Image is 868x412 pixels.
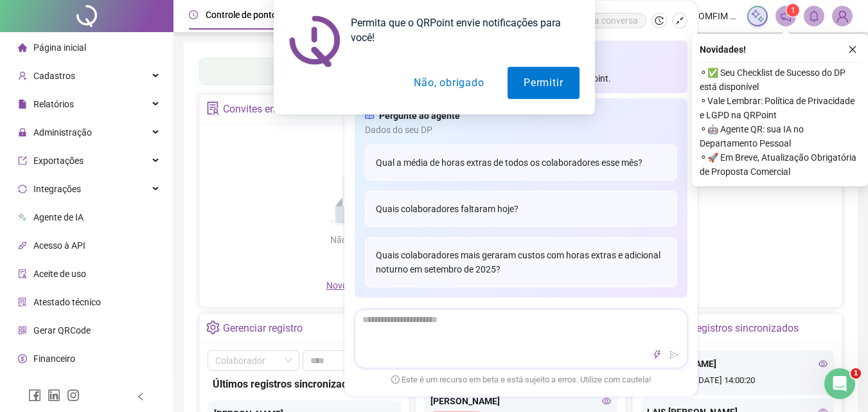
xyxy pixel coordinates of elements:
div: Gerenciar registro [223,318,303,339]
span: Aceite de uso [33,269,86,279]
iframe: Intercom live chat [824,368,855,399]
span: export [18,156,27,165]
button: Permitir [508,67,579,99]
span: left [136,392,145,401]
span: exclamation-circle [391,375,400,383]
span: audit [18,269,27,278]
span: eye [819,359,828,368]
div: [PERSON_NAME] [647,357,828,371]
div: Quais colaboradores mais geraram custos com horas extras e adicional noturno em setembro de 2025? [365,237,677,287]
span: Este é um recurso em beta e está sujeito a erros. Utilize com cautela! [391,373,651,386]
div: Não há dados [299,233,418,247]
button: Não, obrigado [398,67,500,99]
span: qrcode [18,326,27,335]
span: ⚬ 🤖 Agente QR: sua IA no Departamento Pessoal [700,122,860,150]
div: [PERSON_NAME] [430,394,611,408]
span: read [365,109,374,123]
span: dollar [18,354,27,363]
span: Novo convite [326,280,391,291]
div: Últimos registros sincronizados [656,318,799,339]
span: sync [18,184,27,193]
button: thunderbolt [650,347,665,363]
button: send [666,347,682,363]
span: api [18,241,27,250]
div: Qual a média de horas extras de todos os colaboradores esse mês? [365,145,677,181]
span: lock [18,128,27,137]
span: solution [18,298,27,307]
span: thunderbolt [653,350,662,359]
span: Gerar QRCode [33,325,91,336]
span: linkedin [48,389,60,402]
span: facebook [28,389,41,402]
span: Agente de IA [33,212,84,222]
div: Permita que o QRPoint envie notificações para você! [341,15,580,45]
span: setting [206,321,220,334]
span: ⚬ 🚀 Em Breve, Atualização Obrigatória de Proposta Comercial [700,150,860,179]
span: Financeiro [33,354,75,364]
span: Acesso à API [33,240,85,251]
span: Integrações [33,184,81,194]
div: Quais colaboradores faltaram hoje? [365,191,677,227]
span: 1 [851,368,861,379]
div: Últimos registros sincronizados [213,376,396,392]
span: eye [602,397,611,406]
span: Dados do seu DP [365,123,677,137]
span: Atestado técnico [33,297,101,307]
span: instagram [67,389,80,402]
span: Pergunte ao agente [379,109,460,123]
span: Administração [33,127,92,138]
span: Exportações [33,156,84,166]
img: notification icon [289,15,341,67]
div: [DATE] 14:00:20 [647,374,828,389]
